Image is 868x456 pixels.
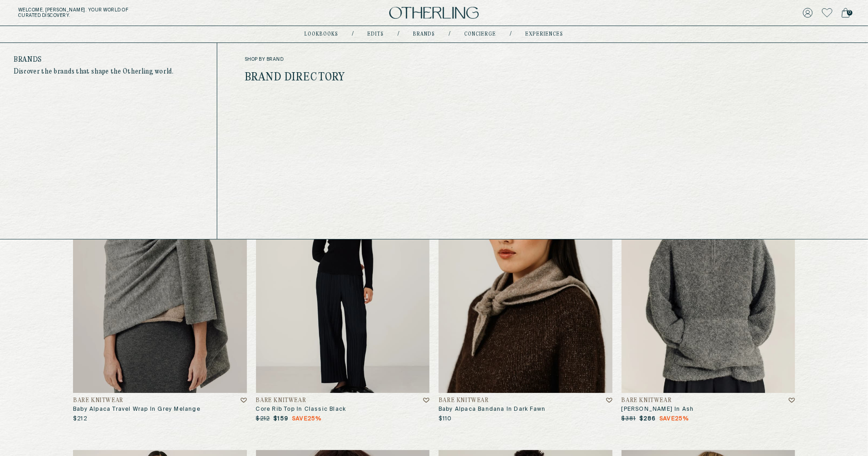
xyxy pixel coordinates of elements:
span: Save 25 % [292,415,321,423]
div: / [398,31,400,38]
p: Discover the brands that shape the Otherling world. [14,68,203,76]
a: experiences [526,32,564,37]
span: 0 [847,10,852,16]
h3: Baby Alpaca Bandana In Dark Fawn [439,406,612,413]
a: 0 [842,6,850,19]
span: Save 25 % [659,415,689,423]
h4: Bare Knitwear [73,398,123,404]
a: Baby Alpaca Travel Wrap in Grey MelangeBare KnitwearBaby Alpaca Travel Wrap In Grey Melange$212 [73,158,247,423]
h3: Core Rib Top In Classic Black [256,406,430,413]
h4: Bare Knitwear [256,398,306,404]
h4: Bare Knitwear [439,398,489,404]
a: Brand Directory [245,72,345,84]
a: concierge [465,32,497,37]
span: shop by brand [245,57,448,62]
a: Brands [413,32,435,37]
img: Baby Alpaca Travel Wrap in Grey Melange [73,158,247,393]
p: $159 [273,415,321,423]
a: Billy Zip in AshBare Knitwear[PERSON_NAME] In Ash$381$286Save25% [622,158,795,423]
img: logo [389,7,479,19]
h3: [PERSON_NAME] In Ash [622,406,795,413]
a: Edits [368,32,384,37]
p: $110 [439,415,452,423]
p: $212 [256,415,270,423]
a: Core Rib Top in Classic BlackBare KnitwearCore Rib Top In Classic Black$212$159Save25% [256,158,430,423]
a: Baby Alpaca Bandana in Dark FawnBare KnitwearBaby Alpaca Bandana In Dark Fawn$110 [439,158,612,423]
p: $381 [622,415,636,423]
div: / [352,31,354,38]
div: / [449,31,451,38]
img: Baby Alpaca Bandana in Dark Fawn [439,158,612,393]
h5: Welcome, [PERSON_NAME] . Your world of curated discovery. [18,7,268,18]
p: $286 [639,415,689,423]
a: lookbooks [305,32,339,37]
h4: Brands [14,57,203,63]
p: $212 [73,415,87,423]
div: / [510,31,512,38]
img: Billy Zip in Ash [622,158,795,393]
img: Core Rib Top in Classic Black [256,158,430,393]
h3: Baby Alpaca Travel Wrap In Grey Melange [73,406,247,413]
h4: Bare Knitwear [622,398,672,404]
